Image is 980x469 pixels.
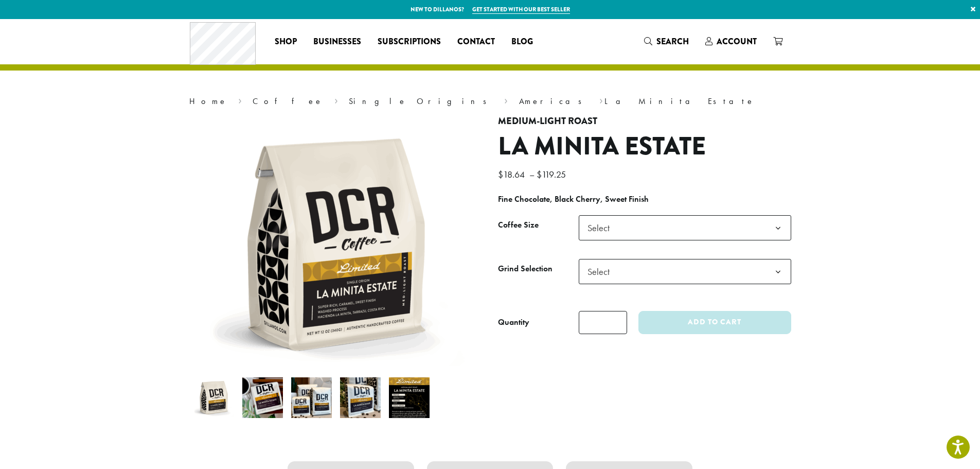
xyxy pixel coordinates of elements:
[313,36,361,48] span: Businesses
[656,36,689,47] span: Search
[599,92,603,108] span: ›
[583,262,620,282] span: Select
[511,36,533,48] span: Blog
[537,168,568,180] bdi: 119.25
[457,36,495,48] span: Contact
[638,311,791,334] button: Add to cart
[636,33,697,50] a: Search
[378,36,441,48] span: Subscriptions
[579,311,627,334] input: Product quantity
[189,95,791,108] nav: Breadcrumb
[579,215,791,240] span: Select
[193,377,234,418] img: La Minita Estate
[504,92,508,108] span: ›
[498,262,579,276] label: Grind Selection
[498,116,791,127] h4: Medium-Light Roast
[498,132,791,162] h1: La Minita Estate
[275,36,297,48] span: Shop
[389,377,430,418] img: La Minita Estate - Image 5
[498,168,503,180] span: $
[498,316,529,328] div: Quantity
[472,5,570,14] a: Get started with our best seller
[583,218,620,238] span: Select
[529,168,534,180] span: –
[334,92,338,108] span: ›
[189,96,227,107] a: Home
[207,116,465,373] img: La Minita Estate
[498,218,579,233] label: Coffee Size
[238,92,242,108] span: ›
[498,194,649,204] b: Fine Chocolate, Black Cherry, Sweet Finish
[266,33,305,50] a: Shop
[291,377,332,418] img: La Minita Estate - Image 3
[242,377,283,418] img: La Minita Estate - Image 2
[349,96,493,107] a: Single Origins
[498,168,527,180] bdi: 18.64
[253,96,323,107] a: Coffee
[537,168,542,180] span: $
[340,377,381,418] img: La Minita Estate - Image 4
[579,259,791,284] span: Select
[519,96,589,107] a: Americas
[717,36,757,47] span: Account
